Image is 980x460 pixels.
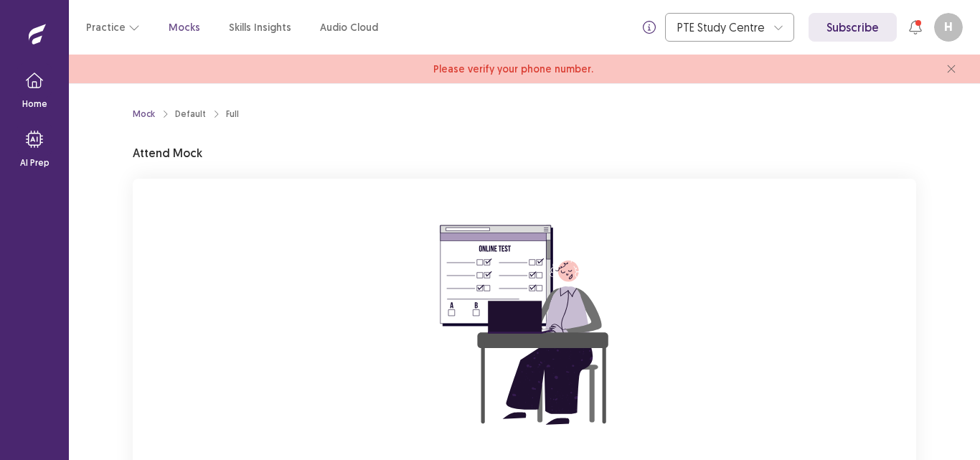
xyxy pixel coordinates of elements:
[175,108,206,121] div: Default
[169,20,200,35] a: Mocks
[133,108,155,121] a: Mock
[229,20,291,35] a: Skills Insights
[133,108,239,121] nav: breadcrumb
[226,108,239,121] div: Full
[940,57,963,80] button: close
[809,13,897,42] a: Subscribe
[133,144,202,161] p: Attend Mock
[22,98,47,111] p: Home
[20,156,50,169] p: AI Prep
[636,14,662,40] button: info
[86,14,140,40] button: Practice
[320,20,378,35] a: Audio Cloud
[677,14,766,41] div: PTE Study Centre
[934,13,963,42] button: H
[433,62,593,77] span: Please verify your phone number.
[395,196,654,454] img: attend-mock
